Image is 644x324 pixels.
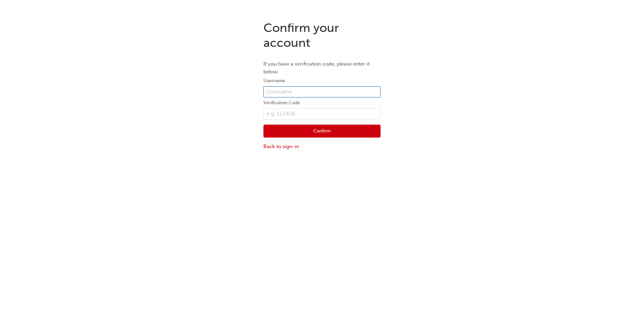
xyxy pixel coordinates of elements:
h1: Confirm your account [263,20,381,50]
input: Username [263,86,381,98]
label: Username [263,77,381,85]
input: e.g. 123456 [263,108,381,120]
button: Confirm [263,125,381,138]
a: Back to sign-in [263,143,381,150]
p: If you have a verification code, please enter it below. [263,60,381,75]
label: Verification Code [263,99,381,107]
